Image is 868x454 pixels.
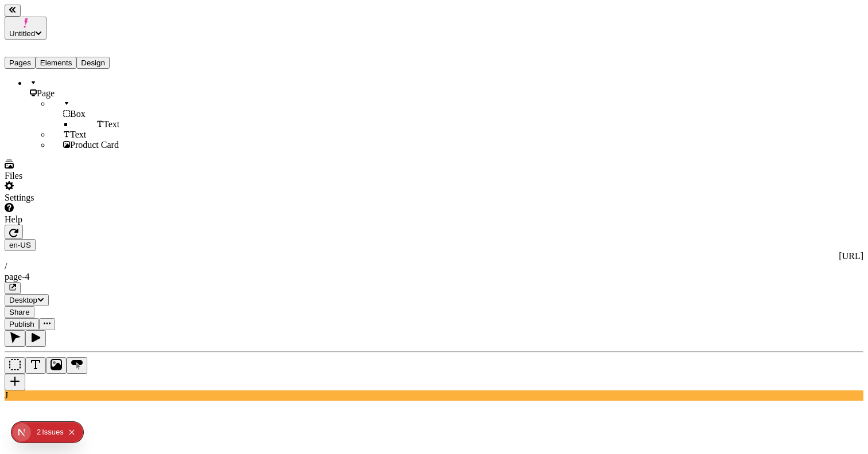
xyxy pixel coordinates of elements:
div: [URL] [5,251,863,261]
button: Pages [5,57,36,69]
button: Untitled [5,17,46,40]
button: Desktop [5,294,49,306]
div: Settings [5,193,142,203]
button: Text [25,357,46,374]
span: en-US [9,241,31,249]
button: Button [67,357,87,374]
div: / [5,261,863,272]
div: Files [5,171,142,181]
span: Share [9,308,30,316]
button: Box [5,357,25,374]
button: Open locale picker [5,239,36,251]
div: Help [5,214,142,225]
button: Elements [36,57,77,69]
button: Image [46,357,67,374]
button: Share [5,306,34,318]
button: Design [76,57,110,69]
span: Untitled [9,29,35,38]
button: Publish [5,318,39,330]
span: Desktop [9,296,37,304]
div: J [5,390,863,401]
span: Text [70,130,86,139]
div: page-4 [5,272,863,282]
span: Product Card [70,140,119,150]
span: Text [103,119,119,129]
span: Box [70,109,86,119]
span: Page [37,88,55,98]
span: Publish [9,320,34,328]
